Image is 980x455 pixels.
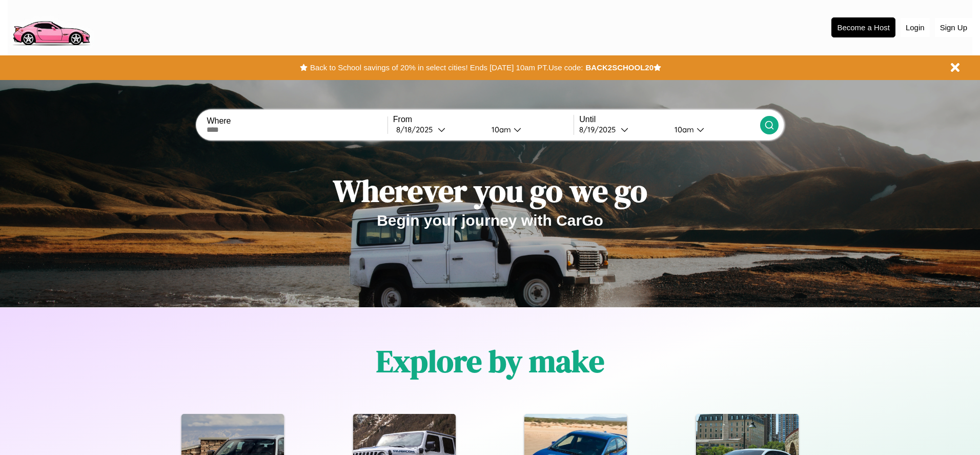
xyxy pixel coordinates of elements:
b: BACK2SCHOOL20 [585,63,654,72]
button: Sign Up [935,18,972,37]
button: 8/18/2025 [393,124,483,135]
div: 10am [486,125,514,134]
button: Back to School savings of 20% in select cities! Ends [DATE] 10am PT.Use code: [308,61,585,75]
button: 10am [666,124,760,135]
img: logo [8,5,94,48]
label: Until [579,115,760,124]
h1: Explore by make [376,340,604,382]
div: 10am [669,125,697,134]
label: Where [207,116,387,126]
button: Login [901,18,930,37]
div: 8 / 19 / 2025 [579,125,621,134]
div: 8 / 18 / 2025 [396,125,438,134]
button: 10am [483,124,574,135]
button: Become a Host [831,17,895,37]
label: From [393,115,574,124]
